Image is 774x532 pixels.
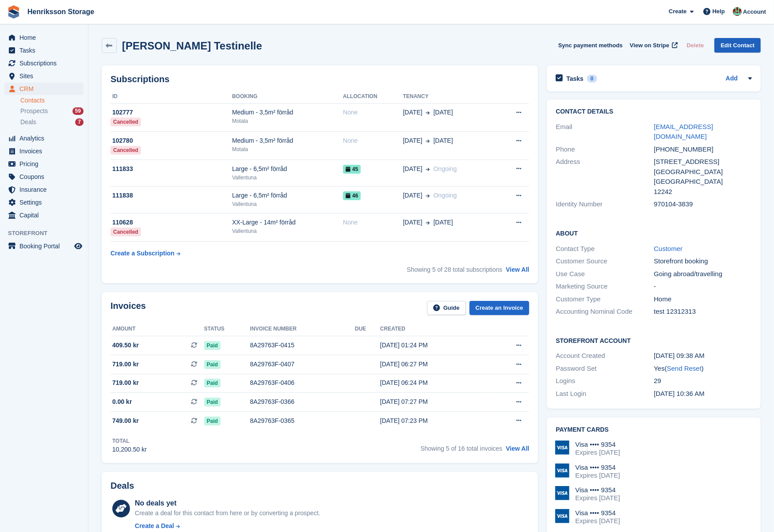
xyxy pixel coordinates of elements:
span: CRM [19,83,72,95]
span: [DATE] [403,218,423,227]
img: stora-icon-8386f47178a22dfd0bd8f6a31ec36ba5ce8667c1dd55bd0f319d3a0aa187defe.svg [7,5,20,19]
img: Visa Logo [555,509,569,523]
a: Customer [654,245,682,252]
a: menu [4,70,84,82]
div: Marketing Source [556,281,654,292]
div: Medium - 3,5m² förråd [232,108,343,117]
span: Paid [204,417,221,426]
div: - [654,281,752,292]
div: Large - 6,5m² förråd [232,191,343,200]
th: Invoice number [250,322,355,336]
a: View on Stripe [626,38,680,53]
th: Allocation [343,90,403,104]
div: [STREET_ADDRESS] [654,157,752,167]
span: Showing 5 of 16 total invoices [420,445,502,452]
span: Prospects [20,107,48,115]
h2: Deals [111,481,134,491]
th: Tenancy [403,90,497,104]
div: 59 [72,107,84,115]
div: None [343,108,403,117]
span: Capital [19,209,72,221]
div: [GEOGRAPHIC_DATA] [654,167,752,177]
div: test 12312313 [654,307,752,317]
span: Paid [204,398,221,407]
div: [DATE] 01:24 PM [380,341,488,350]
h2: About [556,228,752,237]
span: Help [713,7,725,16]
div: No deals yet [135,498,320,509]
a: menu [4,44,84,57]
div: Motala [232,145,343,153]
img: Isak Martinelle [733,7,742,16]
div: None [343,218,403,227]
div: Going abroad/travelling [654,269,752,279]
div: Accounting Nominal Code [556,307,654,317]
div: Vallentuna [232,200,343,208]
a: menu [4,132,84,144]
div: Visa •••• 9354 [575,441,620,448]
h2: Invoices [111,301,146,315]
div: 12242 [654,187,752,197]
a: menu [4,196,84,209]
time: 2025-10-02 08:36:35 UTC [654,390,705,397]
div: Use Case [556,269,654,279]
div: Visa •••• 9354 [575,509,620,517]
div: Expires [DATE] [575,471,620,479]
span: Sites [19,70,72,82]
span: ( ) [665,365,704,372]
div: [PHONE_NUMBER] [654,144,752,155]
span: Analytics [19,132,72,144]
span: Paid [204,379,221,388]
span: Create [669,7,686,16]
div: [DATE] 07:23 PM [380,416,488,426]
img: Visa Logo [555,441,569,455]
span: Pricing [19,158,72,170]
div: Create a Subscription [111,249,175,258]
div: XX-Large - 14m² förråd [232,218,343,227]
span: Settings [19,196,72,209]
div: Customer Type [556,294,654,304]
div: 8A29763F-0365 [250,416,355,426]
div: 102780 [111,136,232,145]
a: Deals 7 [20,118,84,127]
h2: Contact Details [556,108,752,115]
h2: Subscriptions [111,74,529,84]
span: Ongoing [434,192,457,199]
span: [DATE] [403,164,423,174]
a: Prospects 59 [20,106,84,116]
span: 409.50 kr [112,341,139,350]
div: Phone [556,144,654,155]
th: Booking [232,90,343,104]
h2: Payment cards [556,426,752,433]
a: Create a Subscription [111,245,180,262]
div: Expires [DATE] [575,494,620,502]
a: View All [506,445,529,452]
div: Address [556,157,654,197]
a: Add [726,74,738,84]
span: View on Stripe [630,41,669,50]
span: 0.00 kr [112,397,132,407]
div: Cancelled [111,146,141,155]
div: 111833 [111,164,232,174]
h2: Tasks [566,75,583,83]
div: 8A29763F-0406 [250,378,355,388]
div: Last Login [556,389,654,399]
div: 110628 [111,218,232,227]
div: 7 [75,118,84,126]
div: Cancelled [111,228,141,236]
span: Invoices [19,145,72,157]
div: 10,200.50 kr [112,445,147,454]
span: Insurance [19,183,72,196]
div: 8A29763F-0407 [250,360,355,369]
a: Create a Deal [135,521,320,531]
div: Total [112,437,147,445]
span: Booking Portal [19,240,72,252]
h2: [PERSON_NAME] Testinelle [122,40,262,52]
a: menu [4,183,84,196]
span: Account [743,8,766,16]
div: Large - 6,5m² förråd [232,164,343,174]
span: [DATE] [403,191,423,200]
th: Due [355,322,380,336]
div: 8A29763F-0415 [250,341,355,350]
div: 970104-3839 [654,199,752,209]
